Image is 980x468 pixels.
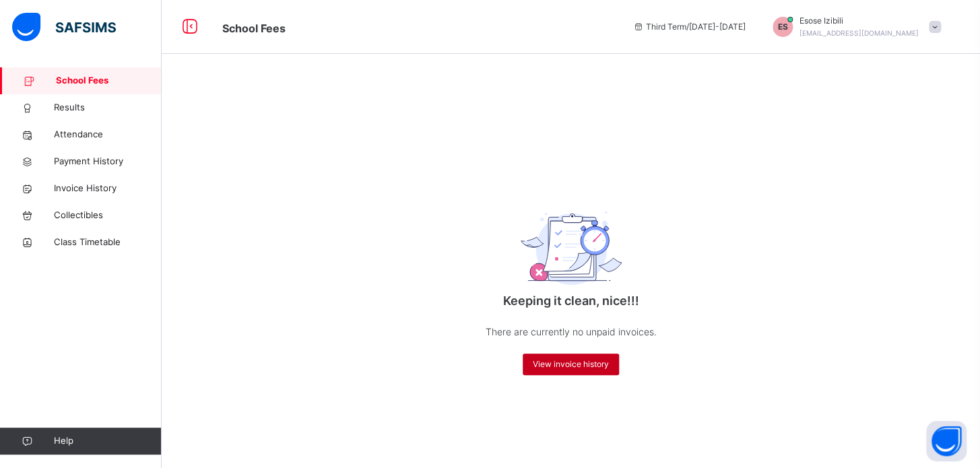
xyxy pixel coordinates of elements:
span: Class Timetable [54,236,162,249]
p: There are currently no unpaid invoices. [436,323,706,340]
span: Results [54,101,162,114]
span: School Fees [222,22,286,35]
div: Keeping it clean, nice!!! [436,174,706,389]
span: Attendance [54,128,162,141]
span: session/term information [632,21,746,33]
span: View invoice history [533,358,609,370]
span: [EMAIL_ADDRESS][DOMAIN_NAME] [799,29,919,37]
span: School Fees [56,74,162,88]
div: EsoseIzibili [759,15,948,39]
img: empty_exam.25ac31c7e64bfa8fcc0a6b068b22d071.svg [521,211,622,285]
p: Keeping it clean, nice!!! [436,292,706,310]
span: Invoice History [54,182,162,195]
img: safsims [12,13,116,41]
span: Payment History [54,155,162,168]
span: Esose Izibili [799,15,919,27]
span: ES [777,21,787,33]
span: Collectibles [54,209,162,222]
button: Open asap [926,421,967,461]
span: Help [54,434,161,448]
